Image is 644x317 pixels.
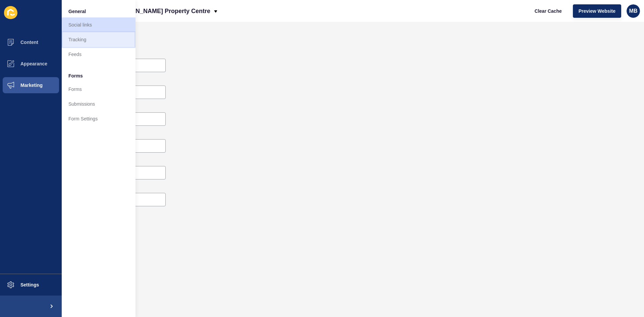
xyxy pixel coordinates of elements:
[529,4,568,18] button: Clear Cache
[62,111,136,126] a: Form Settings
[62,97,136,111] a: Submissions
[62,82,136,97] a: Forms
[535,8,562,14] span: Clear Cache
[62,32,136,47] a: Tracking
[573,4,621,18] button: Preview Website
[579,8,615,14] span: Preview Website
[62,17,136,32] a: Social links
[68,72,83,79] span: Forms
[629,8,638,14] span: MB
[68,8,86,15] span: General
[62,47,136,62] a: Feeds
